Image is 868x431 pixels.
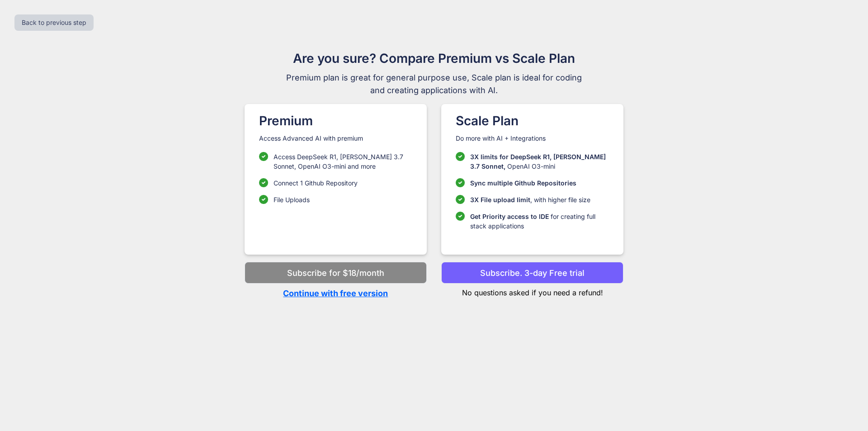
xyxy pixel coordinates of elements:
p: Subscribe for $18/month [287,267,384,279]
button: Subscribe for $18/month [245,262,427,284]
h1: Scale Plan [456,111,609,130]
h1: Are you sure? Compare Premium vs Scale Plan [282,49,586,68]
p: Continue with free version [245,287,427,299]
p: File Uploads [274,195,310,204]
p: OpenAI O3-mini [470,152,609,171]
img: checklist [456,178,465,187]
p: Connect 1 Github Repository [274,178,358,188]
button: Subscribe. 3-day Free trial [441,262,623,284]
span: 3X limits for DeepSeek R1, [PERSON_NAME] 3.7 Sonnet, [470,153,606,170]
p: No questions asked if you need a refund! [441,284,623,298]
h1: Premium [259,111,412,130]
button: Back to previous step [14,14,94,31]
img: checklist [456,195,465,204]
p: Subscribe. 3-day Free trial [480,267,585,279]
img: checklist [456,212,465,221]
span: 3X File upload limit [470,196,530,204]
p: Access Advanced AI with premium [259,134,412,143]
span: Get Priority access to IDE [470,213,549,220]
p: for creating full stack applications [470,212,609,231]
span: Premium plan is great for general purpose use, Scale plan is ideal for coding and creating applic... [282,71,586,97]
img: checklist [456,152,465,161]
img: checklist [259,195,268,204]
p: Do more with AI + Integrations [456,134,609,143]
p: Access DeepSeek R1, [PERSON_NAME] 3.7 Sonnet, OpenAI O3-mini and more [274,152,412,171]
img: checklist [259,178,268,187]
p: Sync multiple Github Repositories [470,178,576,188]
p: , with higher file size [470,195,590,204]
img: checklist [259,152,268,161]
